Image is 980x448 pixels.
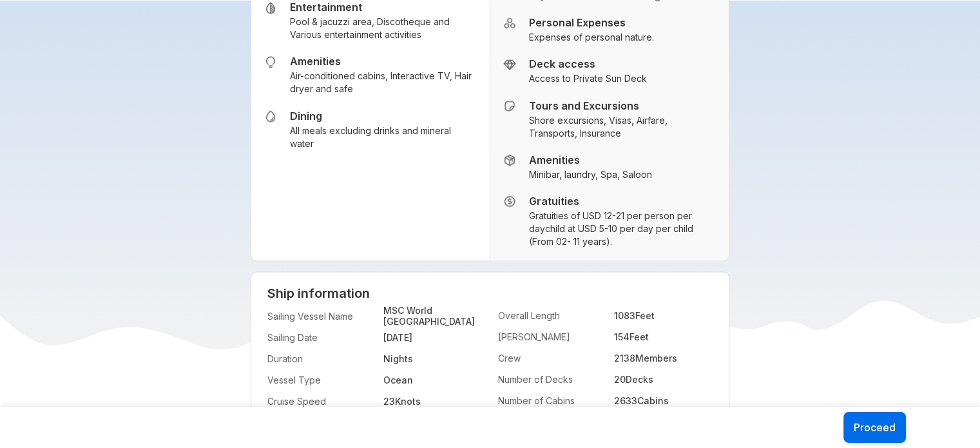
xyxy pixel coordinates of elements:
[264,110,277,122] img: Inclusion Icon
[614,309,655,320] strong: 1083 Feet
[529,113,716,139] small: Shore excursions, Visas, Airfare, Transports, Insurance
[383,395,421,406] strong: 23 Knots
[529,31,654,44] small: Expenses of personal nature.
[529,194,716,207] h5: Gratuities
[498,326,614,347] span: [PERSON_NAME]
[267,305,383,326] span: Sailing Vessel Name
[614,331,649,342] strong: 154 Feet
[267,285,719,300] h3: Ship information
[290,70,476,95] small: Air-conditioned cabins, Interactive TV, Hair dryer and safe
[529,72,647,85] small: Access to Private Sun Deck
[503,17,516,30] img: Inclusion Icon
[614,352,677,363] strong: 2138 Members
[383,374,413,385] strong: Ocean
[498,347,614,368] span: Crew
[503,99,516,112] img: Inclusion Icon
[503,195,516,208] img: Inclusion Icon
[290,1,476,14] h5: Entertainment
[498,368,614,389] span: Number of Decks
[529,57,647,70] h5: Deck access
[267,326,383,347] span: Sailing Date
[290,55,476,68] h5: Amenities
[614,394,669,405] strong: 2633 Cabins
[529,99,716,112] h5: Tours and Excursions
[290,124,476,150] small: All meals excluding drinks and mineral water
[529,209,716,248] small: Gratuities of USD 12-21 per person per daychild at USD 5-10 per day per child (From 02- 11 years).
[383,304,488,326] strong: MSC World [GEOGRAPHIC_DATA]
[267,369,383,390] span: Vessel Type
[264,1,277,14] img: Inclusion Icon
[503,58,516,71] img: Inclusion Icon
[267,390,383,411] span: Cruise Speed
[614,373,653,384] strong: 20 Decks
[498,304,614,326] span: Overall Length
[290,15,476,41] small: Pool & jacuzzi area, Discotheque and Various entertainment activities
[290,109,476,122] h5: Dining
[843,412,906,443] button: Proceed
[529,168,652,180] small: Minibar, laundry, Spa, Saloon
[383,353,413,364] strong: Nights
[498,389,614,411] span: Number of Cabins
[503,153,516,166] img: Inclusion Icon
[383,331,412,342] strong: [DATE]
[529,16,654,29] h5: Personal Expenses
[529,153,652,166] h5: Amenities
[267,347,383,369] span: Duration
[264,55,277,68] img: Inclusion Icon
